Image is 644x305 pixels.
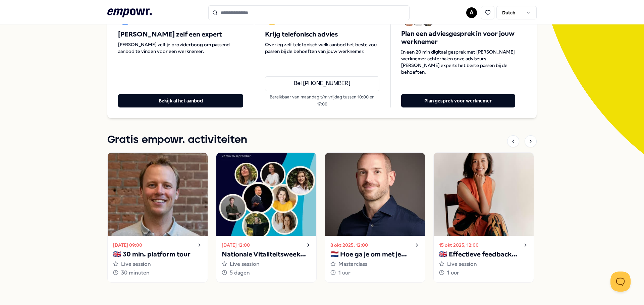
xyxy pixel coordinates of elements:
[208,5,410,20] input: Search for products, categories or subcategories
[216,152,317,283] a: [DATE] 12:00Nationale Vitaliteitsweek 2025Live session5 dagen
[330,260,420,269] div: Masterclass
[113,269,202,277] div: 30 minuten
[113,249,202,260] p: 🇬🇧 30 min. platform tour
[433,152,534,283] a: 15 okt 2025, 12:00🇬🇧 Effectieve feedback geven en ontvangenLive session1 uur
[330,241,368,249] time: 8 okt 2025, 12:00
[325,152,425,283] a: 8 okt 2025, 12:00🇳🇱 Hoe ga je om met je innerlijke criticus?Masterclass1 uur
[265,76,379,91] a: Bel [PHONE_NUMBER]
[265,30,379,39] span: Krijg telefonisch advies
[439,249,528,260] p: 🇬🇧 Effectieve feedback geven en ontvangen
[118,41,243,55] span: [PERSON_NAME] zelf je providerboog om passend aanbod te vinden voor een werknemer.
[439,269,528,277] div: 1 uur
[113,241,142,249] time: [DATE] 09:00
[325,153,425,236] img: activity image
[118,94,243,107] button: Bekijk al het aanbod
[330,249,420,260] p: 🇳🇱 Hoe ga je om met je innerlijke criticus?
[610,272,631,292] iframe: Help Scout Beacon - Open
[330,269,420,277] div: 1 uur
[401,30,515,46] span: Plan een adviesgesprek in voor jouw werknemer
[216,153,316,236] img: activity image
[466,7,477,18] button: A
[265,94,379,107] p: Bereikbaar van maandag t/m vrijdag tussen 10:00 en 17:00
[222,269,311,277] div: 5 dagen
[107,152,208,283] a: [DATE] 09:00🇬🇧 30 min. platform tourLive session30 minuten
[222,241,250,249] time: [DATE] 12:00
[401,49,515,75] span: In een 20 min digitaal gesprek met [PERSON_NAME] werknemer achterhalen onze adviseurs [PERSON_NAM...
[439,260,528,269] div: Live session
[439,241,479,249] time: 15 okt 2025, 12:00
[265,41,379,55] span: Overleg zelf telefonisch welk aanbod het beste zou passen bij de behoeften van jouw werknemer.
[222,260,311,269] div: Live session
[118,30,243,39] span: [PERSON_NAME] zelf een expert
[107,132,247,148] h1: Gratis empowr. activiteiten
[113,260,202,269] div: Live session
[222,249,311,260] p: Nationale Vitaliteitsweek 2025
[401,94,515,107] button: Plan gesprek voor werknemer
[434,153,534,236] img: activity image
[108,153,208,236] img: activity image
